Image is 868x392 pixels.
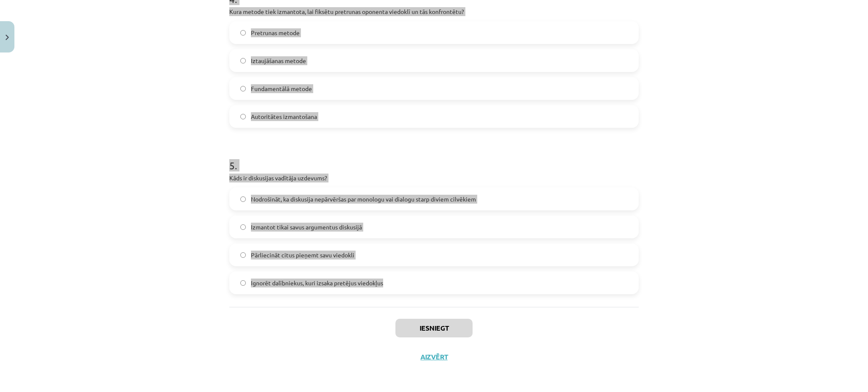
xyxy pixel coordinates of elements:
[251,251,354,259] span: Pārliecināt citus pieņemt savu viedokli
[240,252,246,258] input: Pārliecināt citus pieņemt savu viedokli
[251,56,306,65] span: Iztaujāšanas metode
[240,114,246,119] input: Autoritātes izmantošana
[229,174,639,182] p: Kāds ir diskusijas vadītāja uzdevums?
[395,319,473,337] button: Iesniegt
[240,86,246,91] input: Fundamentālā metode
[240,30,246,36] input: Pretrunas metode
[251,195,476,204] span: Nodrošināt, ka diskusija nepārvēršas par monologu vai dialogu starp diviem cilvēkiem
[240,58,246,63] input: Iztaujāšanas metode
[251,223,362,232] span: Izmantot tikai savus argumentus diskusijā
[240,196,246,202] input: Nodrošināt, ka diskusija nepārvēršas par monologu vai dialogu starp diviem cilvēkiem
[418,353,450,361] button: Aizvērt
[229,7,639,16] p: Kura metode tiek izmantota, lai fiksētu pretrunas oponenta viedoklī un tās konfrontētu?
[251,84,312,93] span: Fundamentālā metode
[251,28,300,37] span: Pretrunas metode
[251,279,383,287] span: Ignorēt dalībniekus, kuri izsaka pretējus viedokļus
[240,280,246,286] input: Ignorēt dalībniekus, kuri izsaka pretējus viedokļus
[240,224,246,230] input: Izmantot tikai savus argumentus diskusijā
[229,145,639,171] h1: 5 .
[6,35,9,40] img: icon-close-lesson-0947bae3869378f0d4975bcd49f059093ad1ed9edebbc8119c70593378902aed.svg
[251,112,317,121] span: Autoritātes izmantošana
